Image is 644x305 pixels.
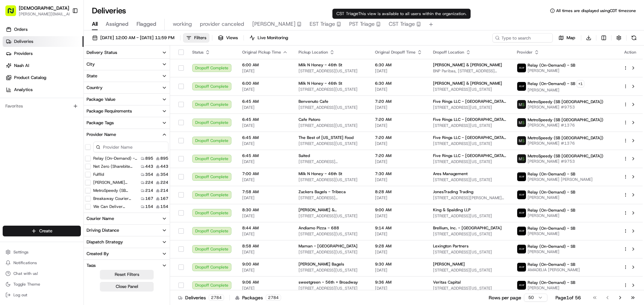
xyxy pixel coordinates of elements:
[145,180,153,185] span: 224
[89,33,177,43] button: [DATE] 12:00 AM - [DATE] 11:59 PM
[433,207,471,213] span: King & Spalding LLP
[160,164,168,169] span: 443
[433,135,506,140] span: Five Rings LLC - [GEOGRAPHIC_DATA] - Floor 30
[242,261,288,267] span: 9:00 AM
[375,135,422,140] span: 7:20 AM
[14,64,26,76] img: 1732323095091-59ea418b-cfe3-43c8-9ae0-d0d06d6fd42c
[433,153,506,158] span: Five Rings LLC - [GEOGRAPHIC_DATA] - Floor 30
[517,281,526,290] img: relay_logo_black.png
[433,243,469,249] span: Lexington Partners
[54,147,110,159] a: 💻API Documentation
[517,209,526,217] img: relay_logo_black.png
[84,47,170,58] button: Delivery Status
[528,249,575,254] span: [PERSON_NAME]
[299,268,364,273] span: [STREET_ADDRESS][US_STATE]
[528,267,580,273] span: AMADELIA [PERSON_NAME]
[433,268,506,273] span: [STREET_ADDRESS][US_STATE]
[3,3,69,19] button: [DEMOGRAPHIC_DATA][PERSON_NAME][EMAIL_ADDRESS][DOMAIN_NAME]
[242,286,288,291] span: [DATE]
[433,117,506,122] span: Five Rings LLC - [GEOGRAPHIC_DATA] - Floor 30
[3,24,84,35] a: Orders
[433,50,464,55] span: Dropoff Location
[87,85,103,91] div: Country
[299,213,364,219] span: [STREET_ADDRESS][US_STATE]
[30,71,92,76] div: We're available if you need us!
[19,11,76,17] button: [PERSON_NAME][EMAIL_ADDRESS][DOMAIN_NAME]
[517,50,533,55] span: Provider
[3,72,84,83] a: Product Catalog
[104,86,122,94] button: See all
[226,35,238,41] span: Views
[375,249,422,255] span: [DATE]
[433,171,468,176] span: Ares Management
[528,81,575,86] span: Relay (On-Demand) - SB
[87,50,117,56] div: Delivery Status
[433,189,473,195] span: JonesTrading Trading
[375,159,422,164] span: [DATE]
[433,213,506,219] span: [STREET_ADDRESS][US_STATE]
[242,117,288,122] span: 6:45 AM
[299,117,320,122] span: Cafe Patoro
[13,150,51,156] span: Knowledge Base
[56,122,58,127] span: •
[13,282,40,287] span: Toggle Theme
[145,196,153,201] span: 167
[63,150,108,156] span: API Documentation
[7,116,17,128] img: Jes Laurent
[57,150,62,156] div: 💻
[173,20,192,28] span: working
[299,68,364,74] span: [STREET_ADDRESS][US_STATE]
[84,225,170,236] button: Driving Distance
[242,62,288,68] span: 6:00 AM
[528,63,575,68] span: Relay (On-Demand) - SB
[242,141,288,146] span: [DATE]
[14,63,29,69] span: Nash AI
[528,135,603,141] span: MetroSpeedy (SB [GEOGRAPHIC_DATA])
[200,20,244,28] span: provider canceled
[528,104,603,110] span: [PERSON_NAME] #9753
[93,156,138,161] label: Relay (On-Demand) - SB
[13,122,19,128] img: 1736555255976-a54dd68f-1ca7-489b-9aae-adbdc363a1c4
[67,166,81,171] span: Pylon
[242,195,288,201] span: [DATE]
[160,196,168,201] span: 167
[375,195,422,201] span: [DATE]
[160,172,168,177] span: 354
[349,20,375,28] span: PST Triage
[13,271,38,276] span: Chat with us!
[528,159,603,164] span: [PERSON_NAME] #9753
[299,153,310,158] span: Suited
[47,166,81,171] a: Powered byPylon
[629,33,639,43] button: Refresh
[84,94,170,105] button: Package Value
[7,97,17,108] img: Jeff Sasse
[56,104,58,109] span: •
[310,20,335,28] span: EST Triage
[528,123,603,128] span: [PERSON_NAME] #1376
[433,99,506,104] span: Five Rings LLC - [GEOGRAPHIC_DATA] - Floor 30
[87,239,123,245] div: Dispatch Strategy
[489,294,521,301] p: Rows per page
[84,129,170,140] button: Provider Name
[332,9,471,19] div: CST Triage
[433,261,465,267] span: [PERSON_NAME]
[299,195,364,201] span: [STREET_ADDRESS][PERSON_NAME][US_STATE]
[93,188,138,193] label: MetroSpeedy (SB [GEOGRAPHIC_DATA])
[528,195,575,200] span: [PERSON_NAME]
[528,213,575,218] span: [PERSON_NAME]
[93,180,138,185] label: [PERSON_NAME] ([PERSON_NAME] TMS)
[299,243,358,249] span: Maman - [GEOGRAPHIC_DATA]
[375,268,422,273] span: [DATE]
[389,20,415,28] span: CST Triage
[3,258,81,268] button: Notifications
[375,177,422,182] span: [DATE]
[87,216,114,222] div: Courier Name
[160,180,168,185] span: 224
[21,122,54,127] span: [PERSON_NAME]
[528,141,603,146] span: [PERSON_NAME] #1376
[145,204,153,209] span: 154
[194,35,206,41] span: Filters
[160,204,168,209] span: 154
[623,50,637,55] div: Action
[209,295,224,301] div: 2784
